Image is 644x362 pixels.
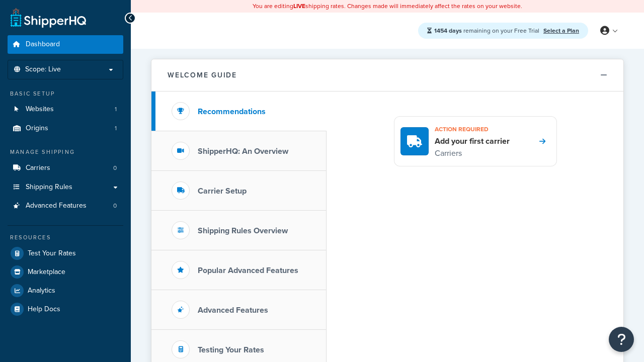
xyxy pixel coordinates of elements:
[28,287,55,295] span: Analytics
[28,268,65,277] span: Marketplace
[26,164,50,172] span: Carriers
[8,159,123,177] a: Carriers0
[8,282,123,300] a: Analytics
[8,244,123,262] a: Test Your Rates
[8,197,123,215] li: Advanced Features
[8,159,123,177] li: Carriers
[115,105,117,114] span: 1
[151,59,623,92] button: Welcome Guide
[26,40,60,49] span: Dashboard
[434,26,541,35] span: remaining on your Free Trial
[198,306,268,315] h3: Advanced Features
[609,327,634,352] button: Open Resource Center
[8,233,123,242] div: Resources
[8,89,123,98] div: Basic Setup
[8,100,123,119] a: Websites1
[26,202,87,210] span: Advanced Features
[434,26,462,35] strong: 1454 days
[198,266,298,275] h3: Popular Advanced Features
[25,65,61,74] span: Scope: Live
[26,105,54,114] span: Websites
[168,71,237,79] h2: Welcome Guide
[293,2,305,11] b: LIVE
[8,197,123,215] a: Advanced Features0
[28,305,60,314] span: Help Docs
[26,183,72,192] span: Shipping Rules
[8,178,123,197] a: Shipping Rules
[115,124,117,133] span: 1
[198,226,288,235] h3: Shipping Rules Overview
[198,147,288,156] h3: ShipperHQ: An Overview
[8,119,123,138] a: Origins1
[8,300,123,318] a: Help Docs
[435,147,510,160] p: Carriers
[543,26,579,35] a: Select a Plan
[8,100,123,119] li: Websites
[8,119,123,138] li: Origins
[113,202,117,210] span: 0
[435,123,510,136] h3: Action required
[198,107,266,116] h3: Recommendations
[435,136,510,147] h4: Add your first carrier
[8,148,123,156] div: Manage Shipping
[113,164,117,172] span: 0
[198,345,264,354] h3: Testing Your Rates
[26,124,48,133] span: Origins
[8,263,123,281] a: Marketplace
[198,187,247,196] h3: Carrier Setup
[8,35,123,54] a: Dashboard
[28,249,76,258] span: Test Your Rates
